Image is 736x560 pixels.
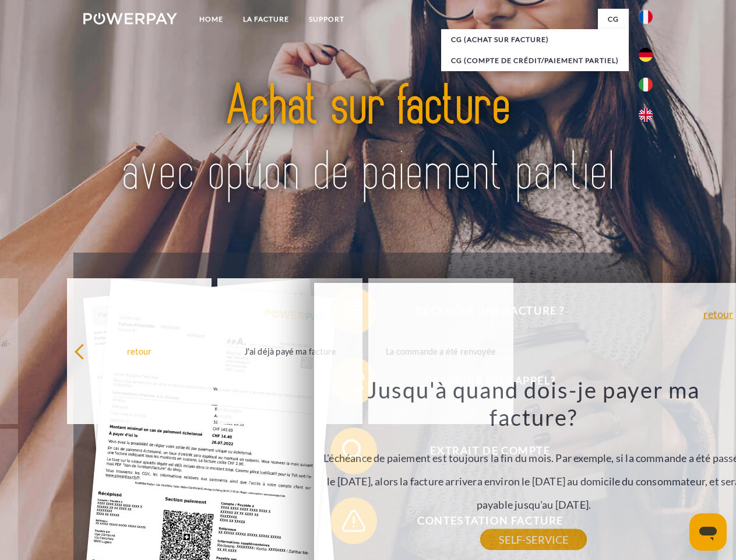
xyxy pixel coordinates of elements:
[111,56,625,223] img: title-powerpay_fr.svg
[441,50,629,71] a: CG (Compte de crédit/paiement partiel)
[74,343,205,359] div: retour
[639,108,653,122] img: en
[441,29,629,50] a: CG (achat sur facture)
[224,343,355,359] div: J'ai déjà payé ma facture
[689,513,727,551] iframe: Bouton de lancement de la fenêtre de messagerie
[639,48,653,62] img: de
[189,9,233,30] a: Home
[480,529,587,550] a: SELF-SERVICE
[639,10,653,24] img: fr
[299,9,354,30] a: Support
[598,9,629,30] a: CG
[639,78,653,92] img: it
[83,13,177,24] img: logo-powerpay-white.svg
[703,309,733,319] a: retour
[233,9,299,30] a: LA FACTURE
